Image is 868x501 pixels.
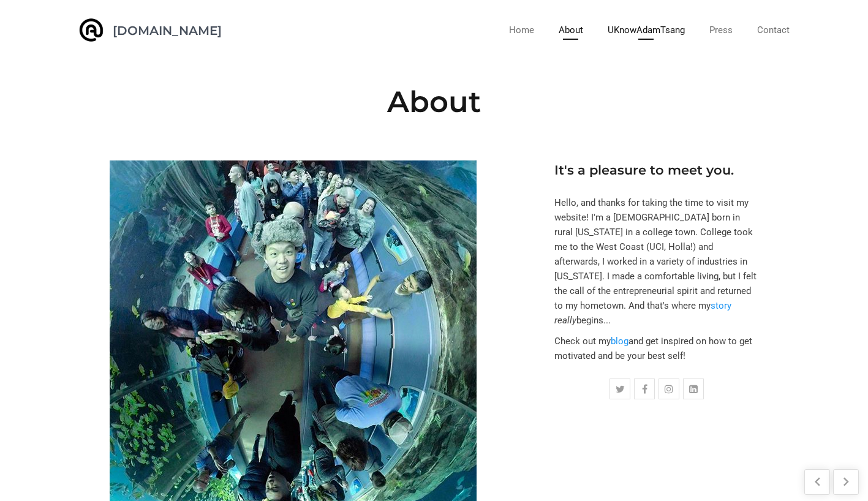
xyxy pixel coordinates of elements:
a: UKnowAdamTsang [608,21,685,40]
a: blog [611,336,628,347]
a: Press [709,21,733,40]
a: story [711,300,731,311]
h3: It's a pleasure to meet you. [554,160,758,180]
p: Check out my and get inspired on how to get motivated and be your best self! [554,334,758,363]
a: About [559,21,583,40]
a: Home [509,21,534,40]
p: Hello, and thanks for taking the time to visit my website! I'm a [DEMOGRAPHIC_DATA] born in rural... [554,195,758,328]
h2: About [110,80,759,124]
a: Contact [757,21,790,40]
img: image [79,18,104,42]
em: really [554,315,576,326]
a: [DOMAIN_NAME] [113,24,222,37]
